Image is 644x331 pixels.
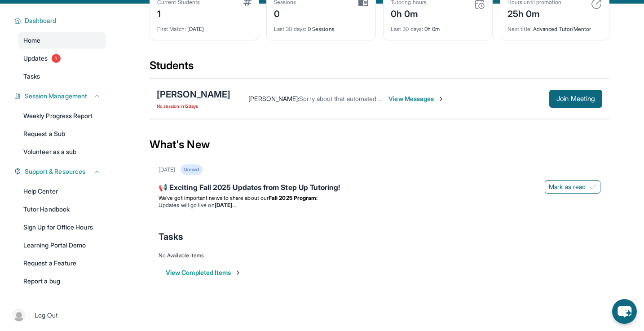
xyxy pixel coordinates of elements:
img: Mark as read [589,183,596,190]
span: Updates [23,54,48,63]
span: Last 30 days : [391,26,423,32]
span: First Match : [157,26,186,32]
a: Sign Up for Office Hours [18,219,106,235]
a: |Log Out [9,305,106,325]
a: Report a bug [18,273,106,289]
span: Sorry about that automated message! We are all still set for our first meeting [DATE]! [299,95,537,102]
div: [DATE] [157,20,251,33]
div: No Available Items [159,252,600,259]
a: Updates1 [18,50,106,66]
span: We’ve got important news to share about our [159,194,269,201]
button: Mark as read [545,180,600,194]
div: Advanced Tutor/Mentor [507,20,602,33]
div: 0 Sessions [274,20,368,33]
span: No session in 12 days [157,102,230,110]
span: 1 [52,54,61,63]
button: View Completed Items [166,268,242,277]
span: Tasks [23,72,40,81]
img: Chevron-Right [437,95,445,102]
a: Request a Sub [18,126,106,142]
div: Students [150,58,609,78]
button: Join Meeting [549,90,602,108]
div: 0h 0m [391,20,485,33]
div: [DATE] [159,166,175,173]
span: View Messages [388,94,445,103]
div: 📢 Exciting Fall 2025 Updates from Step Up Tutoring! [159,182,600,194]
a: Tasks [18,68,106,84]
span: [PERSON_NAME] : [248,95,299,102]
div: 0 [274,6,296,20]
a: Weekly Progress Report [18,108,106,124]
a: Tutor Handbook [18,201,106,217]
a: Learning Portal Demo [18,237,106,253]
div: 1 [157,6,200,20]
span: Last 30 days : [274,26,306,32]
span: Tasks [159,230,183,243]
a: Home [18,32,106,49]
img: user-img [13,309,25,322]
button: Support & Resources [21,167,101,176]
strong: [DATE] [215,202,236,208]
span: Next title : [507,26,532,32]
span: Join Meeting [556,96,595,102]
a: Volunteer as a sub [18,144,106,160]
span: | [29,310,31,321]
button: Session Management [21,92,101,101]
span: Mark as read [549,182,586,191]
div: 0h 0m [391,6,427,20]
button: Dashboard [21,16,101,25]
div: 25h 0m [507,6,561,20]
div: [PERSON_NAME] [157,88,230,101]
span: Session Management [25,92,87,101]
span: Dashboard [25,16,57,25]
button: chat-button [612,299,637,324]
span: Home [23,36,40,45]
div: Unread [181,164,202,175]
div: What's New [150,125,609,164]
strong: Fall 2025 Program: [269,194,318,201]
span: Support & Resources [25,167,85,176]
a: Help Center [18,183,106,199]
span: Log Out [35,311,58,320]
a: Request a Feature [18,255,106,271]
li: Updates will go live on [159,202,600,209]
